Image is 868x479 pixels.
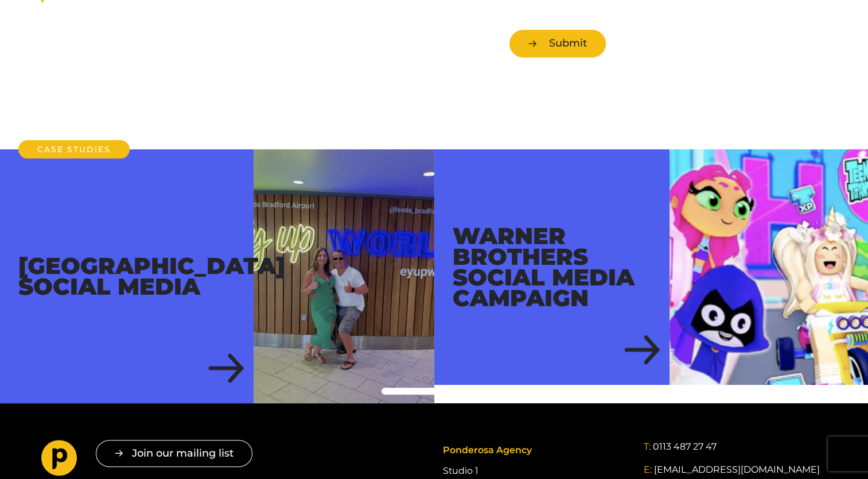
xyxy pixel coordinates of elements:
[18,140,130,159] h2: Case Studies
[96,440,252,467] button: Join our mailing list
[670,149,868,385] img: Warner Brothers Social Media Campaign
[653,463,819,477] a: [EMAIL_ADDRESS][DOMAIN_NAME]
[442,445,531,455] span: Ponderosa Agency
[434,149,670,385] div: Warner Brothers Social Media Campaign
[652,440,716,454] a: 0113 487 27 47
[643,464,651,475] span: E:
[643,441,650,452] span: T:
[509,30,606,57] button: Submit
[254,149,434,403] img: Leeds Bradford Airport Social Media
